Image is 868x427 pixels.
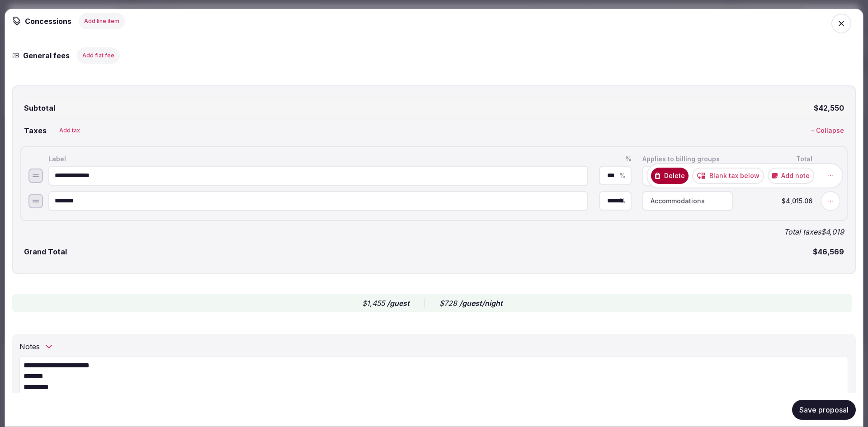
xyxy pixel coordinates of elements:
[19,50,77,61] h3: General fees
[20,102,55,113] span: Subtotal
[20,246,67,257] span: Grand Total
[21,15,80,26] h3: Concessions
[651,167,689,183] button: Delete
[814,102,848,113] span: $42,550
[807,122,848,138] button: - Collapse
[387,298,410,307] span: /guest
[813,246,848,257] span: $46,569
[651,196,705,205] span: Accommodations
[47,154,590,164] div: Label
[597,154,633,164] div: %
[768,167,814,183] button: Add note
[619,197,625,204] span: %
[459,298,503,307] span: /guest/night
[439,297,503,308] div: $728
[77,47,120,63] button: Add flat fee
[642,165,733,185] button: Meeting spaces
[692,167,764,183] button: Blank tax below
[79,13,125,29] button: Add line item
[642,191,733,211] button: Accommodations
[742,154,814,164] div: Total
[54,122,85,138] button: Add tax
[20,226,844,237] div: Total taxes $4,019
[792,399,856,419] button: Save proposal
[20,125,47,136] h3: Taxes
[744,197,812,204] span: $4,015.06
[641,154,735,164] div: Applies to billing groups
[619,172,625,178] span: %
[362,297,410,308] div: $1,455
[19,341,40,352] h2: Notes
